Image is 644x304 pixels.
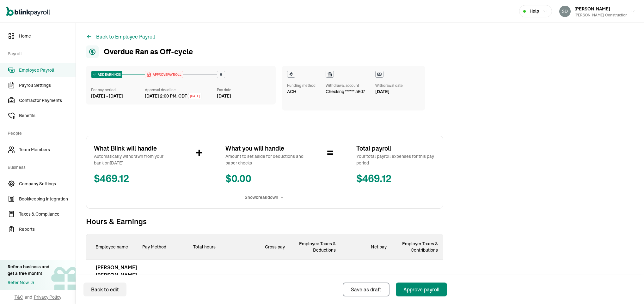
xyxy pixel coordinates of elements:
[612,274,644,304] iframe: Chat Widget
[217,93,271,99] div: [DATE]
[225,144,304,153] span: What you will handle
[86,33,155,40] button: Back to Employee Payroll
[225,171,304,187] span: $ 0.00
[356,171,435,187] span: $ 469.12
[8,124,72,141] span: People
[8,158,72,176] span: Business
[519,5,552,17] button: Help
[19,226,76,233] span: Reports
[91,71,122,78] div: ADD EARNINGS
[19,97,76,104] span: Contractor Payments
[94,153,173,166] span: Automatically withdrawn from your bank on [DATE]
[351,286,381,293] div: Save as draft
[91,87,145,93] div: For pay period
[225,153,304,166] span: Amount to set aside for deductions and paper checks
[403,286,439,293] div: Approve payroll
[190,94,200,98] span: [DATE]
[19,67,76,74] span: Employee Payroll
[290,241,341,253] p: Employee Taxes & Deductions
[327,144,334,163] span: =
[8,279,49,286] a: Refer Now
[341,234,392,260] div: Net pay
[86,216,443,226] span: Hours & Earnings
[392,241,443,253] p: Employer Taxes & Contributions
[145,87,214,93] div: Approval deadline
[145,93,187,99] div: [DATE] 2:00 PM, CDT
[287,88,296,95] span: ACH
[8,44,72,62] span: Payroll
[6,2,50,21] nav: Global
[86,45,193,58] h1: Overdue Ran as Off-cycle
[356,153,435,166] span: Your total payroll expenses for this pay period
[287,83,316,88] div: Funding method
[217,87,271,93] div: Pay date
[94,144,173,153] span: What Blink will handle
[196,144,203,163] span: +
[19,196,76,202] span: Bookkeeping Integration
[94,171,173,187] span: $ 469.12
[343,283,389,296] button: Save as draft
[245,194,278,201] span: Show breakdown
[8,264,49,277] div: Refer a business and get a free month!
[326,83,365,88] div: Withdrawal account
[356,144,435,153] span: Total payroll
[34,294,61,300] span: Privacy Policy
[396,283,447,296] button: Approve payroll
[15,294,23,300] span: T&C
[574,6,610,12] span: [PERSON_NAME]
[239,234,290,260] div: Gross pay
[557,3,638,19] button: [PERSON_NAME][PERSON_NAME] Construction
[19,33,76,39] span: Home
[375,83,403,88] div: Withdrawal date
[19,211,76,218] span: Taxes & Compliance
[86,234,137,260] p: Employee name
[19,146,76,153] span: Team Members
[96,264,137,286] span: [PERSON_NAME] [PERSON_NAME] [PERSON_NAME]
[83,283,126,296] button: Back to edit
[530,8,539,15] span: Help
[19,112,76,119] span: Benefits
[574,12,628,18] div: [PERSON_NAME] Construction
[91,286,119,293] div: Back to edit
[375,88,403,95] div: [DATE]
[91,93,145,99] div: [DATE] - [DATE]
[19,181,76,187] span: Company Settings
[151,72,181,77] span: APPROVE PAYROLL
[137,234,188,260] p: Pay Method
[188,234,239,260] p: Total hours
[19,82,76,89] span: Payroll Settings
